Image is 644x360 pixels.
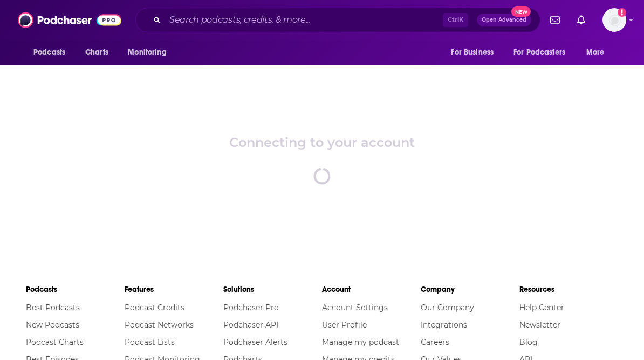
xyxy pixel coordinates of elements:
span: Charts [85,45,108,60]
a: Newsletter [519,320,560,330]
button: Open AdvancedNew [477,14,531,26]
div: Connecting to your account [229,135,415,150]
button: Show profile menu [602,8,626,32]
a: User Profile [322,320,367,330]
li: Podcasts [26,280,125,299]
svg: Add a profile image [618,8,626,17]
span: More [586,45,605,60]
a: Podchaser API [223,320,278,330]
a: Account Settings [322,303,388,312]
a: Podcast Charts [26,337,84,347]
li: Resources [519,280,618,299]
a: Podcast Networks [125,320,194,330]
span: Podcasts [33,45,65,60]
a: Manage my podcast [322,337,399,347]
a: Best Podcasts [26,303,80,312]
span: Ctrl K [443,13,468,27]
li: Solutions [223,280,322,299]
img: User Profile [602,8,626,32]
a: Podchaser Alerts [223,337,287,347]
a: Charts [78,42,115,63]
li: Company [421,280,519,299]
span: Open Advanced [482,17,526,23]
a: Blog [519,337,538,347]
span: For Business [451,45,494,60]
button: open menu [579,42,618,63]
a: Integrations [421,320,467,330]
a: Show notifications dropdown [573,11,590,29]
a: Help Center [519,303,564,312]
button: open menu [120,42,180,63]
a: Careers [421,337,449,347]
div: Search podcasts, credits, & more... [135,8,540,32]
a: Podchaser Pro [223,303,279,312]
span: Logged in as gracewagner [602,8,626,32]
a: Show notifications dropdown [546,11,564,29]
span: For Podcasters [513,45,565,60]
button: open menu [506,42,581,63]
li: Account [322,280,421,299]
button: open menu [443,42,507,63]
img: Podchaser - Follow, Share and Rate Podcasts [18,10,121,30]
span: Monitoring [128,45,166,60]
span: New [511,6,531,17]
button: open menu [26,42,79,63]
a: Podcast Credits [125,303,184,312]
a: Our Company [421,303,474,312]
a: New Podcasts [26,320,79,330]
li: Features [125,280,223,299]
input: Search podcasts, credits, & more... [165,11,443,29]
a: Podcast Lists [125,337,175,347]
